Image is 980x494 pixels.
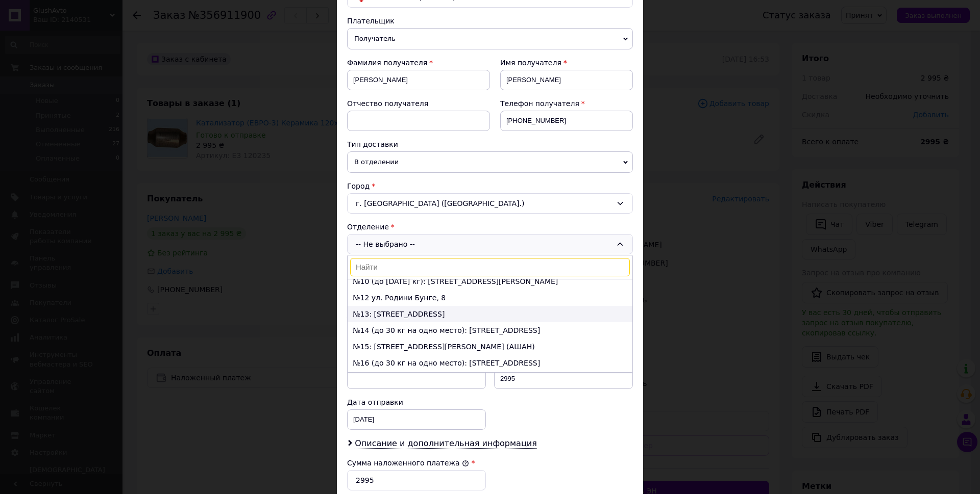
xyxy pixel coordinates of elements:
[500,59,561,67] span: Имя получателя
[347,222,633,232] div: Отделение
[348,371,632,387] li: №17: [STREET_ADDRESS]
[347,99,428,108] span: Отчество получателя
[347,181,633,191] div: Город
[347,28,633,49] span: Получатель
[500,99,579,108] span: Телефон получателя
[348,339,632,355] li: №15: [STREET_ADDRESS][PERSON_NAME] (АШАН)
[347,140,398,148] span: Тип доставки
[348,322,632,339] li: №14 (до 30 кг на одно место): [STREET_ADDRESS]
[347,397,486,407] div: Дата отправки
[348,355,632,371] li: №16 (до 30 кг на одно место): [STREET_ADDRESS]
[348,306,632,322] li: №13: [STREET_ADDRESS]
[347,151,633,173] span: В отделении
[350,258,630,276] input: Найти
[355,438,537,449] span: Описание и дополнительная информация
[348,290,632,306] li: №12 ул. Родини Бунге, 8
[500,111,633,131] input: +380
[347,193,633,214] div: г. [GEOGRAPHIC_DATA] ([GEOGRAPHIC_DATA].)
[348,273,632,290] li: №10 (до [DATE] кг): [STREET_ADDRESS][PERSON_NAME]
[347,234,633,254] div: -- Не выбрано --
[347,459,469,467] label: Сумма наложенного платежа
[347,59,427,67] span: Фамилия получателя
[347,17,395,25] span: Плательщик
